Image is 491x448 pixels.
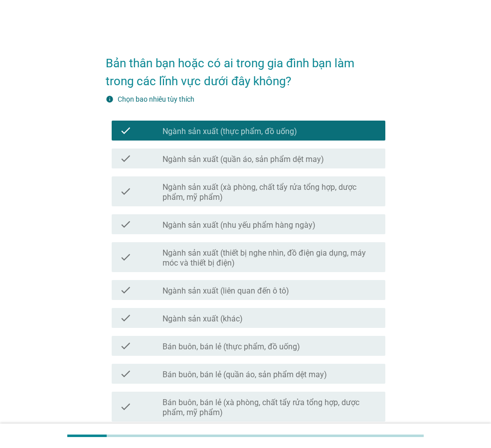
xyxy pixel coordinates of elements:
[163,248,377,268] label: Ngành sản xuất (thiết bị nghe nhìn, đồ điện gia dụng, máy móc và thiết bị điện)
[120,340,132,352] i: check
[163,127,297,137] label: Ngành sản xuất (thực phẩm, đồ uống)
[106,95,114,103] i: info
[163,398,377,418] label: Bán buôn, bán lẻ (xà phòng, chất tẩy rửa tổng hợp, dược phẩm, mỹ phẩm)
[163,286,289,296] label: Ngành sản xuất (liên quan đến ô tô)
[163,182,377,202] label: Ngành sản xuất (xà phòng, chất tẩy rửa tổng hợp, dược phẩm, mỹ phẩm)
[120,218,132,230] i: check
[120,396,132,418] i: check
[120,125,132,137] i: check
[120,152,132,164] i: check
[120,246,132,268] i: check
[120,180,132,202] i: check
[163,342,300,352] label: Bán buôn, bán lẻ (thực phẩm, đồ uống)
[120,284,132,296] i: check
[120,368,132,380] i: check
[163,370,327,380] label: Bán buôn, bán lẻ (quần áo, sản phẩm dệt may)
[118,95,194,103] label: Chọn bao nhiêu tùy thích
[106,44,385,90] h2: Bản thân bạn hoặc có ai trong gia đình bạn làm trong các lĩnh vực dưới đây không?
[163,314,243,324] label: Ngành sản xuất (khác)
[163,154,324,164] label: Ngành sản xuất (quần áo, sản phẩm dệt may)
[163,220,316,230] label: Ngành sản xuất (nhu yếu phẩm hàng ngày)
[120,312,132,324] i: check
